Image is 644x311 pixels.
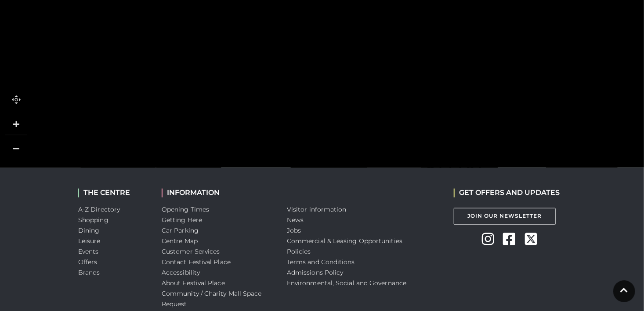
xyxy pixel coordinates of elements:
[287,248,311,256] a: Policies
[78,269,100,277] a: Brands
[454,208,556,225] a: Join Our Newsletter
[162,269,200,277] a: Accessibility
[162,189,274,197] h2: INFORMATION
[162,248,220,256] a: Customer Services
[78,237,101,245] a: Leisure
[78,248,99,256] a: Events
[287,216,304,224] a: News
[162,237,198,245] a: Centre Map
[78,227,100,235] a: Dining
[162,290,262,308] a: Community / Charity Mall Space Request
[287,269,344,277] a: Admissions Policy
[78,216,109,224] a: Shopping
[287,227,301,235] a: Jobs
[78,258,98,266] a: Offers
[162,258,231,266] a: Contact Festival Place
[454,189,560,197] h2: GET OFFERS AND UPDATES
[162,216,202,224] a: Getting Here
[287,206,347,214] a: Visitor information
[287,237,402,245] a: Commercial & Leasing Opportunities
[162,227,199,235] a: Car Parking
[287,258,355,266] a: Terms and Conditions
[78,189,148,197] h2: THE CENTRE
[162,279,225,287] a: About Festival Place
[78,206,120,214] a: A-Z Directory
[287,279,406,287] a: Environmental, Social and Governance
[162,206,209,214] a: Opening Times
